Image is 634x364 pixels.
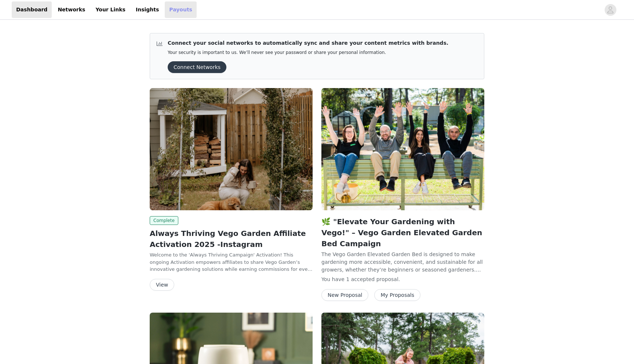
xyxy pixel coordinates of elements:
div: avatar [607,4,614,16]
p: Connect your social networks to automatically sync and share your content metrics with brands. [168,39,448,47]
img: Vego Garden [321,88,484,210]
a: View [150,282,174,288]
a: Dashboard [12,1,52,18]
a: Payouts [165,1,197,18]
button: View [150,279,174,291]
h2: Always Thriving Vego Garden Affiliate Activation 2025 -Instagram [150,228,313,250]
a: Insights [131,1,163,18]
p: You have 1 accepted proposal . [321,276,484,283]
button: My Proposals [374,289,420,301]
button: New Proposal [321,289,368,301]
h2: 🌿 "Elevate Your Gardening with Vego!" – Vego Garden Elevated Garden Bed Campaign [321,216,484,249]
span: Complete [150,216,178,225]
img: Vego Garden [150,88,313,210]
p: Welcome to the 'Always Thriving Campaign' Activation! This ongoing Activation empowers affiliates... [150,251,313,273]
a: Networks [53,1,90,18]
a: Your Links [91,1,130,18]
p: Your security is important to us. We’ll never see your password or share your personal information. [168,50,448,55]
p: The Vego Garden Elevated Garden Bed is designed to make gardening more accessible, convenient, an... [321,251,484,273]
button: Connect Networks [168,61,226,73]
